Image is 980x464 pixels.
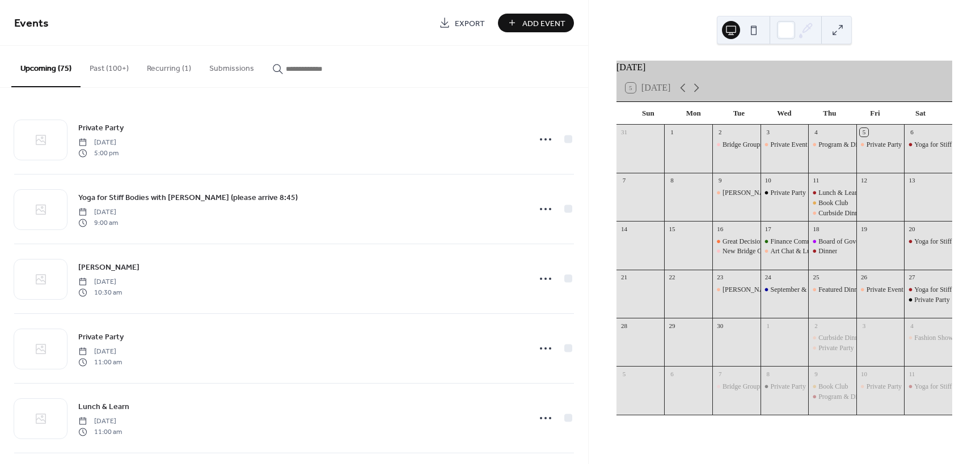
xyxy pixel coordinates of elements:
[78,331,124,343] span: Private Party
[430,14,493,32] a: Export
[860,128,868,137] div: 5
[818,188,860,198] div: Lunch & Learn
[761,382,809,391] div: Private Party
[668,321,676,330] div: 29
[78,191,298,204] a: Yoga for Stiff Bodies with [PERSON_NAME] (please arrive 8:45)
[616,61,952,74] div: [DATE]
[860,224,868,233] div: 19
[716,321,724,330] div: 30
[904,382,952,391] div: Yoga for Stiff Bodies with Lucy Dillon (please arrive 8:45)
[78,357,122,367] span: 11:00 am
[818,343,854,353] div: Private Party
[78,261,140,274] a: [PERSON_NAME]
[907,273,916,282] div: 27
[867,382,902,391] div: Private Party
[907,224,916,233] div: 20
[818,285,895,295] div: Featured Dinner & Program
[716,369,724,378] div: 7
[860,273,868,282] div: 26
[761,237,809,246] div: Finance Committee Monthly Meeting
[808,188,856,198] div: Lunch & Learn
[812,273,820,282] div: 25
[812,321,820,330] div: 2
[78,277,122,287] span: [DATE]
[808,237,856,246] div: Board of Governors Monthly Meeting
[712,188,761,198] div: Mah Jongg
[818,392,869,402] div: Program & Dinner
[914,295,949,305] div: Private Party
[668,369,676,378] div: 6
[818,140,869,150] div: Program & Dinner
[716,273,724,282] div: 23
[907,128,916,137] div: 6
[867,285,903,295] div: Private Event
[904,333,952,343] div: Fashion Show
[668,176,676,185] div: 8
[78,287,122,297] span: 10:30 am
[914,333,953,343] div: Fashion Show
[723,246,778,256] div: New Bridge Groups
[771,237,874,246] div: Finance Committee Monthly Meeting
[764,273,772,282] div: 24
[856,382,905,391] div: Private Party
[78,427,122,437] span: 11:00 am
[723,188,776,198] div: [PERSON_NAME]
[498,14,574,32] button: Add Event
[761,246,809,256] div: Art Chat & Luncheon
[620,128,628,137] div: 31
[716,224,724,233] div: 16
[620,176,628,185] div: 7
[764,321,772,330] div: 1
[78,138,119,148] span: [DATE]
[712,285,761,295] div: Mah Jongg
[818,208,864,218] div: Curbside Dinner
[620,224,628,233] div: 14
[808,392,856,402] div: Program & Dinner
[522,18,565,29] span: Add Event
[761,188,809,198] div: Private Party
[762,102,807,125] div: Wed
[761,285,809,295] div: September & October Birthday Luncheon
[78,401,129,413] span: Lunch & Learn
[904,237,952,246] div: Yoga for Stiff Bodies with Lucy Dillon (please arrive 8:45)
[907,321,916,330] div: 4
[860,369,868,378] div: 10
[78,218,118,228] span: 9:00 am
[78,262,140,274] span: [PERSON_NAME]
[716,102,762,125] div: Tue
[78,330,124,343] a: Private Party
[856,140,905,150] div: Private Party
[620,321,628,330] div: 28
[764,128,772,137] div: 3
[668,128,676,137] div: 1
[78,148,119,158] span: 5:00 pm
[668,273,676,282] div: 22
[81,46,138,86] button: Past (100+)
[808,382,856,391] div: Book Club
[860,176,868,185] div: 12
[818,246,837,256] div: Dinner
[808,246,856,256] div: Dinner
[200,46,263,86] button: Submissions
[812,224,820,233] div: 18
[620,273,628,282] div: 21
[818,333,864,343] div: Curbside Dinner
[808,208,856,218] div: Curbside Dinner
[771,285,885,295] div: September & October Birthday Luncheon
[764,369,772,378] div: 8
[764,224,772,233] div: 17
[904,295,952,305] div: Private Party
[852,102,898,125] div: Fri
[620,369,628,378] div: 5
[818,237,922,246] div: Board of Governors Monthly Meeting
[808,140,856,150] div: Program & Dinner
[723,285,776,295] div: [PERSON_NAME]
[808,343,856,353] div: Private Party
[808,198,856,208] div: Book Club
[716,176,724,185] div: 9
[78,416,122,427] span: [DATE]
[712,237,761,246] div: Great Decisions
[860,321,868,330] div: 3
[856,285,905,295] div: Private Event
